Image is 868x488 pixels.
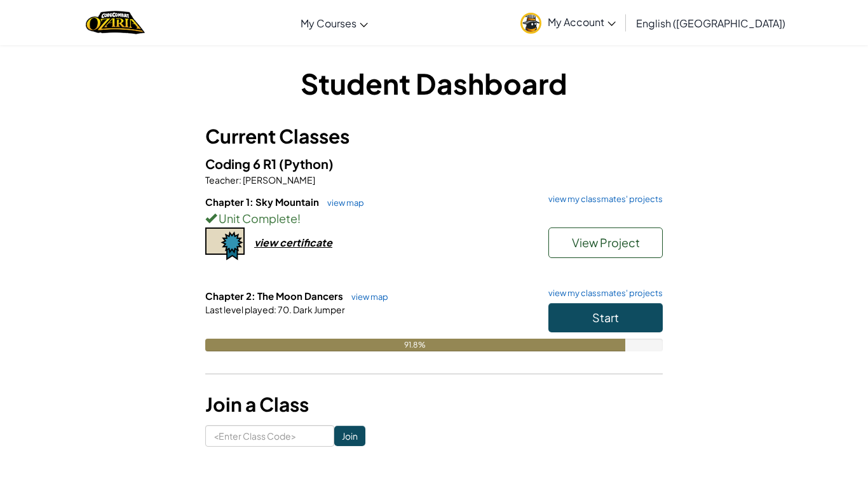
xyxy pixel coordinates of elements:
h1: Student Dashboard [205,64,663,103]
input: Join [334,426,365,446]
a: view my classmates' projects [542,289,663,297]
span: [PERSON_NAME] [241,174,315,186]
a: view certificate [205,236,332,249]
button: Start [548,303,663,332]
span: (Python) [279,156,334,172]
span: Coding 6 R1 [205,156,279,172]
span: Start [592,310,619,325]
h3: Current Classes [205,122,663,151]
a: view map [345,292,388,302]
a: My Account [514,3,622,43]
span: ! [297,211,301,226]
span: Dark Jumper [292,304,345,315]
a: Ozaria by CodeCombat logo [86,10,145,36]
span: Chapter 2: The Moon Dancers [205,290,345,302]
span: Chapter 1: Sky Mountain [205,196,321,208]
span: My Courses [301,17,356,30]
span: : [274,304,276,315]
img: Home [86,10,145,36]
span: : [239,174,241,186]
input: <Enter Class Code> [205,425,334,447]
a: view map [321,198,364,208]
div: view certificate [254,236,332,249]
img: certificate-icon.png [205,227,245,261]
img: avatar [520,13,541,34]
span: Unit Complete [217,211,297,226]
span: View Project [572,235,640,250]
div: 91.8% [205,339,625,351]
a: view my classmates' projects [542,195,663,203]
h3: Join a Class [205,390,663,419]
span: Teacher [205,174,239,186]
span: 70. [276,304,292,315]
span: My Account [548,15,616,29]
span: Last level played [205,304,274,315]
a: My Courses [294,6,374,40]
button: View Project [548,227,663,258]
a: English ([GEOGRAPHIC_DATA]) [630,6,792,40]
span: English ([GEOGRAPHIC_DATA]) [636,17,785,30]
